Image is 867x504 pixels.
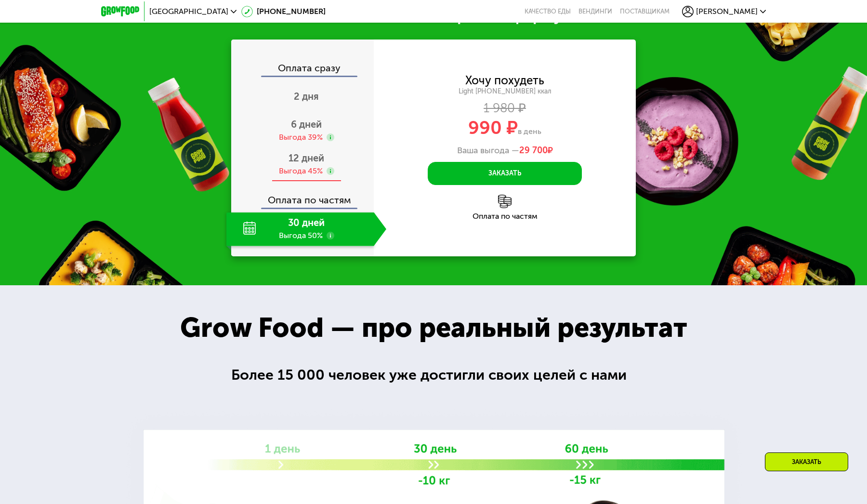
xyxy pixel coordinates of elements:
[620,8,670,15] div: поставщикам
[519,146,553,156] span: ₽
[578,8,612,15] a: Вендинги
[519,145,548,156] span: 29 700
[374,103,636,114] div: 1 980 ₽
[149,8,228,15] span: [GEOGRAPHIC_DATA]
[498,195,512,208] img: l6xcnZfty9opOoJh.png
[279,132,323,143] div: Выгода 39%
[518,127,541,136] span: в день
[294,91,319,102] span: 2 дня
[468,117,518,139] span: 990 ₽
[696,8,758,15] span: [PERSON_NAME]
[374,146,636,156] div: Ваша выгода —
[291,119,322,130] span: 6 дней
[525,8,571,15] a: Качество еды
[232,53,374,76] div: Оплата сразу
[232,186,374,208] div: Оплата по частям
[374,212,636,220] div: Оплата по частям
[241,6,326,17] a: [PHONE_NUMBER]
[465,75,544,86] div: Хочу похудеть
[279,166,323,176] div: Выгода 45%
[160,307,707,349] div: Grow Food — про реальный результат
[289,152,324,164] span: 12 дней
[231,364,636,386] div: Более 15 000 человек уже достигли своих целей с нами
[765,452,848,471] div: Заказать
[374,87,636,96] div: Light [PHONE_NUMBER] ккал
[428,162,582,185] button: Заказать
